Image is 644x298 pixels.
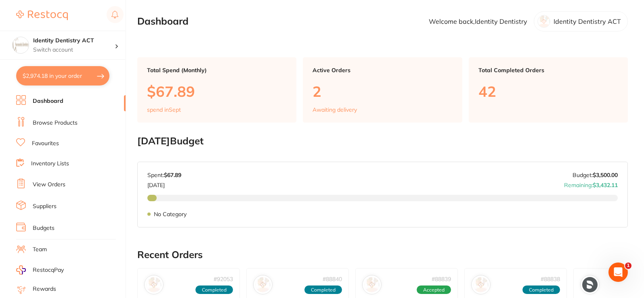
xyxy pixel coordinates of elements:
[582,277,598,292] img: Dentsply Sirona
[469,57,628,123] a: Total Completed Orders42
[147,83,287,100] p: $67.89
[593,181,618,189] strong: $3,432.11
[625,263,631,269] span: 1
[33,224,55,232] a: Budgets
[33,246,47,254] a: Team
[16,265,26,275] img: RestocqPay
[33,202,57,210] a: Suppliers
[137,57,296,123] a: Total Spend (Monthly)$67.89spend inSept
[303,57,462,123] a: Active Orders2Awaiting delivery
[147,179,181,188] p: [DATE]
[473,277,489,292] img: Dentavision
[33,97,63,105] a: Dashboard
[137,135,628,147] h2: [DATE] Budget
[16,6,68,25] a: Restocq Logo
[554,18,621,25] p: Identity Dentistry ACT
[31,160,69,168] a: Inventory Lists
[147,106,181,113] p: spend in Sept
[32,140,59,148] a: Favourites
[429,18,527,25] p: Welcome back, Identity Dentistry
[417,285,451,294] span: Accepted
[541,276,560,282] p: # 88838
[313,83,452,100] p: 2
[16,66,109,85] button: $2,974.18 in your order
[33,181,65,189] a: View Orders
[154,211,187,217] p: No Category
[164,171,181,179] strong: $67.89
[16,265,64,275] a: RestocqPay
[147,67,287,73] p: Total Spend (Monthly)
[432,276,451,282] p: # 88839
[214,276,233,282] p: # 92053
[313,106,357,113] p: Awaiting delivery
[522,285,560,294] span: Completed
[323,276,342,282] p: # 88840
[146,277,162,292] img: BOC
[195,285,233,294] span: Completed
[33,119,78,127] a: Browse Products
[478,67,618,73] p: Total Completed Orders
[304,285,342,294] span: Completed
[564,179,618,188] p: Remaining:
[137,16,189,27] h2: Dashboard
[33,46,115,54] p: Switch account
[33,285,56,293] a: Rewards
[313,67,452,73] p: Active Orders
[147,172,181,178] p: Spent:
[573,172,618,178] p: Budget:
[33,37,115,45] h4: Identity Dentistry ACT
[13,37,29,53] img: Identity Dentistry ACT
[593,171,618,179] strong: $3,500.00
[137,249,628,260] h2: Recent Orders
[478,83,618,100] p: 42
[255,277,271,292] img: Nobel Biocare
[608,263,628,282] iframe: Intercom live chat
[364,277,380,292] img: Henry Schein Halas
[16,10,68,20] img: Restocq Logo
[33,266,64,274] span: RestocqPay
